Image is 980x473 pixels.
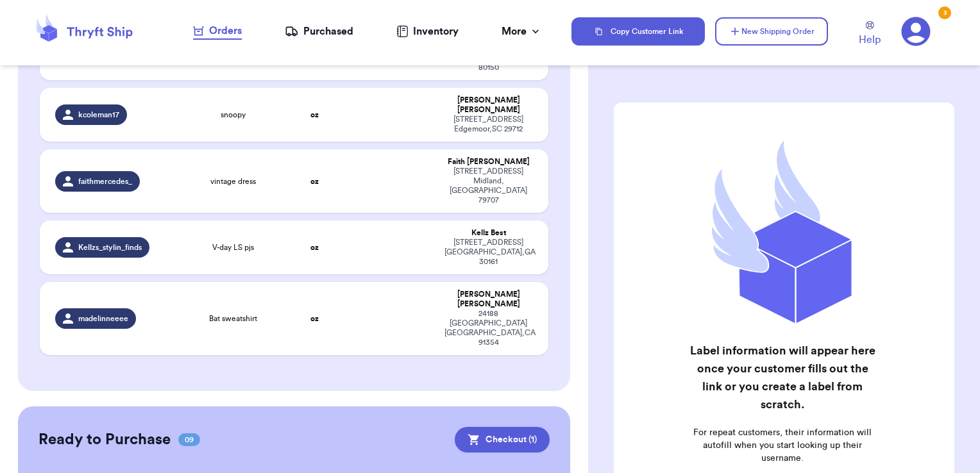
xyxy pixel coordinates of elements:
[38,429,171,450] h2: Ready to Purchase
[444,167,534,205] div: [STREET_ADDRESS] Midland , [GEOGRAPHIC_DATA] 79707
[396,24,459,39] a: Inventory
[209,313,257,324] span: Bat sweatshirt
[859,21,881,47] a: Help
[571,17,705,46] button: Copy Customer Link
[310,178,319,185] strong: oz
[210,176,256,187] span: vintage dress
[78,242,142,253] span: Kellzs_stylin_finds
[715,17,828,46] button: New Shipping Order
[444,290,534,309] div: [PERSON_NAME] [PERSON_NAME]
[285,24,353,39] a: Purchased
[212,242,254,253] span: V-day LS pjs
[444,238,534,267] div: [STREET_ADDRESS] [GEOGRAPHIC_DATA] , GA 30161
[859,32,881,47] span: Help
[455,427,550,452] button: Checkout (1)
[178,433,200,446] span: 09
[901,17,931,46] a: 3
[502,24,542,39] div: More
[193,23,242,38] div: Orders
[444,309,534,347] div: 24188 [GEOGRAPHIC_DATA] [GEOGRAPHIC_DATA] , CA 91354
[688,426,878,465] p: For repeat customers, their information will autofill when you start looking up their username.
[310,111,319,119] strong: oz
[688,342,878,413] h2: Label information will appear here once your customer fills out the link or you create a label fr...
[78,110,119,120] span: kcoleman17
[78,313,128,324] span: madelinneeee
[221,110,246,120] span: snoopy
[938,6,951,19] div: 3
[193,23,242,40] a: Orders
[78,176,132,187] span: faithmercedes_
[444,157,534,167] div: Faith [PERSON_NAME]
[444,95,534,115] div: [PERSON_NAME] [PERSON_NAME]
[310,244,319,251] strong: oz
[444,228,534,238] div: Kellz Best
[444,115,534,134] div: [STREET_ADDRESS] Edgemoor , SC 29712
[310,315,319,322] strong: oz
